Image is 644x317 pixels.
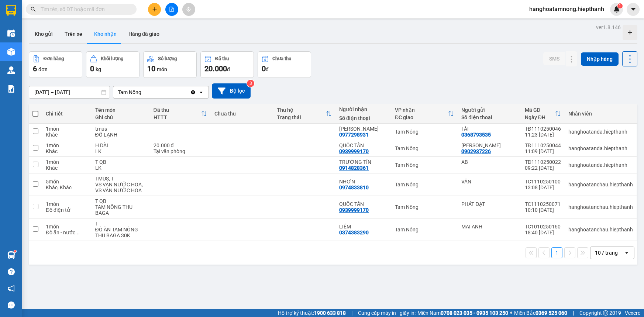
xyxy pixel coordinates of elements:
[277,107,326,113] div: Thu hộ
[339,165,369,171] div: 0914828361
[8,285,15,292] span: notification
[7,30,15,37] img: warehouse-icon
[339,207,369,213] div: 0939999170
[247,80,254,87] sup: 3
[150,104,211,124] th: Toggle SortBy
[29,25,59,43] button: Kho gửi
[95,227,146,238] div: ĐỒ ĂN TAM NÔNG THU BAGA 30K
[44,56,64,61] div: Đơn hàng
[525,159,561,165] div: TĐ1110250022
[273,104,335,124] th: Toggle SortBy
[461,179,517,185] div: VÂN
[95,126,146,132] div: tmus
[7,66,15,74] img: warehouse-icon
[395,145,454,151] div: Tam Nông
[461,114,517,120] div: Số điện thoại
[46,132,88,138] div: Khác
[568,111,633,117] div: Nhân viên
[395,227,454,232] div: Tam Nông
[525,207,561,213] div: 10:10 [DATE]
[95,159,146,165] div: T QB
[272,56,291,61] div: Chưa thu
[200,51,254,78] button: Đã thu20.000đ
[7,251,15,259] img: warehouse-icon
[568,145,633,151] div: hanghoatanda.hiepthanh
[395,162,454,168] div: Tam Nông
[351,309,352,317] span: |
[46,224,88,230] div: 1 món
[46,142,88,148] div: 1 món
[118,89,141,96] div: Tam Nông
[46,165,88,171] div: Khác
[46,207,88,213] div: Đồ điện tử
[33,64,37,73] span: 6
[277,114,326,120] div: Trạng thái
[95,132,146,138] div: ĐỒ LẠNH
[278,309,346,317] span: Hỗ trợ kỹ thuật:
[165,3,178,16] button: file-add
[204,64,227,73] span: 20.000
[214,111,269,117] div: Chưa thu
[101,56,123,61] div: Khối lượng
[525,114,555,120] div: Ngày ĐH
[46,179,88,185] div: 5 món
[95,142,146,148] div: H DÀI
[521,104,565,124] th: Toggle SortBy
[95,107,146,113] div: Tên món
[595,249,618,256] div: 10 / trang
[461,201,517,207] div: PHÁT ĐẠT
[525,185,561,190] div: 13:08 [DATE]
[617,3,623,8] sup: 1
[630,6,637,13] span: caret-down
[95,114,146,120] div: Ghi chú
[86,51,140,78] button: Khối lượng0kg
[96,66,101,72] span: kg
[510,311,512,314] span: ⚪️
[95,165,146,171] div: LK
[142,89,143,96] input: Selected Tam Nông.
[395,204,454,210] div: Tam Nông
[262,64,266,73] span: 0
[525,126,561,132] div: TĐ1110250046
[568,182,633,187] div: hanghoatanchau.hiepthanh
[258,51,311,78] button: Chưa thu0đ
[461,132,491,138] div: 0368793535
[525,165,561,171] div: 09:22 [DATE]
[525,224,561,230] div: TC1010250160
[154,114,201,120] div: HTTT
[46,111,88,117] div: Chi tiết
[123,25,165,43] button: Hàng đã giao
[95,182,146,193] div: VS VÂN NƯỚC HOA, VS VÂN NƯỚC HOA
[143,51,197,78] button: Số lượng10món
[95,148,146,154] div: LK
[8,268,15,275] span: question-circle
[314,310,346,316] strong: 1900 633 818
[7,48,15,56] img: warehouse-icon
[59,25,88,43] button: Trên xe
[581,52,619,66] button: Nhập hàng
[154,142,207,148] div: 20.000 đ
[212,83,251,99] button: Bộ lọc
[266,66,269,72] span: đ
[158,56,177,61] div: Số lượng
[525,107,555,113] div: Mã GD
[169,7,174,12] span: file-add
[568,227,633,232] div: hanghoatanchau.hiepthanh
[461,224,517,230] div: MAI ANH
[95,198,146,204] div: T QB
[543,52,565,65] button: SMS
[395,107,448,113] div: VP nhận
[339,115,388,121] div: Số điện thoại
[395,182,454,187] div: Tam Nông
[95,204,146,216] div: TAM NÔNG THU BAGA
[38,66,48,72] span: đơn
[339,106,388,112] div: Người nhận
[95,176,146,182] div: TMUS, T
[152,7,157,12] span: plus
[227,66,230,72] span: đ
[395,129,454,135] div: Tam Nông
[46,126,88,132] div: 1 món
[147,64,155,73] span: 10
[461,107,517,113] div: Người gửi
[339,230,369,235] div: 0374383290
